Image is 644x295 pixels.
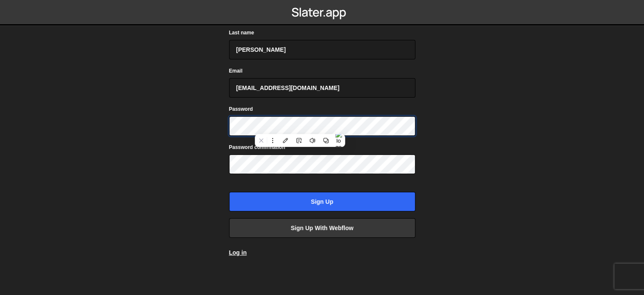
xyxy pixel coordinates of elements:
a: Sign up with Webflow [229,218,415,238]
input: Sign up [229,192,415,211]
label: Last name [229,28,254,37]
label: Email [229,67,243,75]
label: Password confirmation [229,143,285,152]
label: Password [229,105,253,113]
a: Log in [229,249,247,256]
